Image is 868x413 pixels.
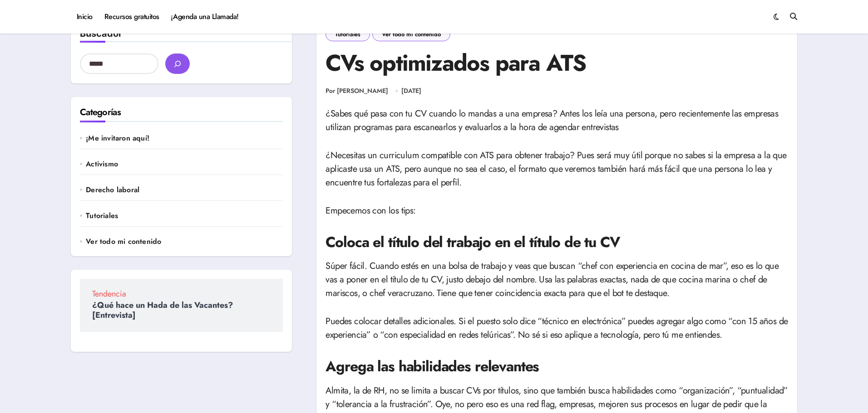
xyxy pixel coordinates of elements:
a: Por [PERSON_NAME] [325,87,388,96]
a: Recursos gratuitos [99,5,165,29]
time: [DATE] [401,86,421,95]
h1: CVs optimizados para ATS [325,48,788,78]
a: Ver todo mi contenido [86,237,283,247]
a: ¿Qué hace un Hada de las Vacantes? [Entrevista] [92,299,233,321]
a: ¡Agenda una Llamada! [165,5,245,29]
h2: Categorías [80,106,283,119]
a: Derecho laboral [86,185,283,195]
a: Activismo [86,159,283,169]
p: ¿Necesitas un curriculum compatible con ATS para obtener trabajo? Pues será muy útil porque no sa... [325,149,788,189]
a: Inicio [71,5,99,29]
p: Empecemos con los tips: [325,204,788,218]
a: Tutoriales [86,211,283,221]
p: Puedes colocar detalles adicionales. Si el puesto solo dice “técnico en electrónica” puedes agreg... [325,315,788,342]
a: [DATE] [401,87,421,96]
h2: Agrega las habilidades relevantes [325,356,788,377]
a: Tutoriales [325,27,370,41]
span: Tendencia [92,290,271,298]
p: Súper fácil. Cuando estés en una bolsa de trabajo y veas que buscan “chef con experiencia en coci... [325,259,788,300]
button: buscar [165,53,190,74]
a: ¡Me invitaron aquí! [86,133,283,143]
h2: Coloca el título del trabajo en el título de tu CV [325,232,788,253]
p: ¿Sabes qué pasa con tu CV cuando lo mandas a una empresa? Antes los leía una persona, pero recien... [325,107,788,134]
a: Ver todo mi contenido [372,27,450,41]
